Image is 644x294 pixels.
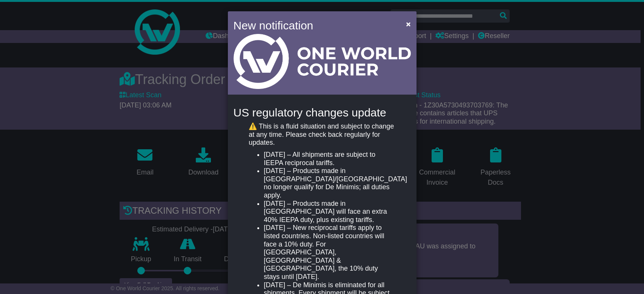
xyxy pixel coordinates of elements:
h4: US regulatory changes update [234,106,411,119]
h4: New notification [234,17,395,34]
p: ⚠️ This is a fluid situation and subject to change at any time. Please check back regularly for u... [249,122,395,147]
li: [DATE] – Products made in [GEOGRAPHIC_DATA]/[GEOGRAPHIC_DATA] no longer qualify for De Minimis; a... [264,167,395,199]
li: [DATE] – New reciprocal tariffs apply to listed countries. Non-listed countries will face a 10% d... [264,224,395,281]
li: [DATE] – Products made in [GEOGRAPHIC_DATA] will face an extra 40% IEEPA duty, plus existing tari... [264,200,395,224]
span: × [406,20,410,28]
li: [DATE] – All shipments are subject to IEEPA reciprocal tariffs. [264,151,395,167]
img: Light [234,34,411,89]
button: Close [402,16,414,32]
